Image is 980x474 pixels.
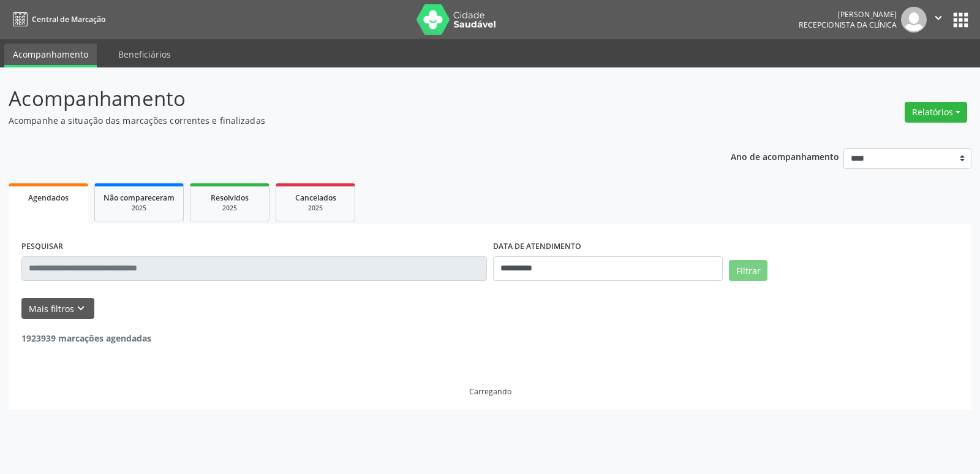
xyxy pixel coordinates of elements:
[905,102,967,123] button: Relatórios
[927,7,950,32] button: 
[21,237,63,256] label: PESQUISAR
[32,14,105,25] span: Central de Marcação
[469,386,511,397] div: Carregando
[950,9,971,31] button: apps
[285,204,346,213] div: 2025
[211,193,249,203] span: Resolvidos
[731,148,839,164] p: Ano de acompanhamento
[295,193,336,203] span: Cancelados
[932,11,945,25] i: 
[4,44,97,67] a: Acompanhamento
[21,332,151,344] strong: 1923939 marcações agendadas
[110,44,179,65] a: Beneficiários
[199,204,260,213] div: 2025
[74,302,88,315] i: keyboard_arrow_down
[28,193,69,203] span: Agendados
[799,20,897,30] span: Recepcionista da clínica
[9,114,682,127] p: Acompanhe a situação das marcações correntes e finalizadas
[21,298,94,319] button: Mais filtroskeyboard_arrow_down
[799,9,897,20] div: [PERSON_NAME]
[9,83,682,114] p: Acompanhamento
[9,9,105,29] a: Central de Marcação
[729,260,767,281] button: Filtrar
[493,237,581,256] label: DATA DE ATENDIMENTO
[104,193,175,203] span: Não compareceram
[901,7,927,32] img: img
[104,204,175,213] div: 2025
